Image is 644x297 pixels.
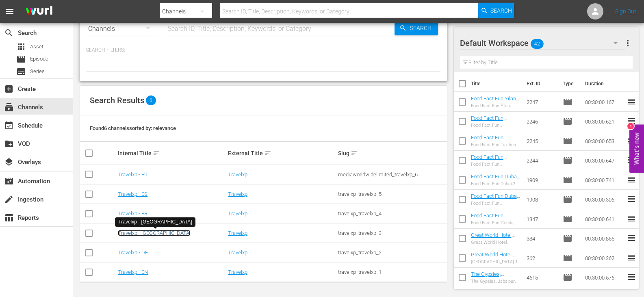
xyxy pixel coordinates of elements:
[531,35,544,52] span: 42
[523,248,559,268] td: 362
[4,121,14,130] span: Schedule
[523,92,559,112] td: 2247
[523,112,559,131] td: 2246
[523,268,559,287] td: 4615
[582,268,627,287] td: 00:30:00.576
[563,156,572,165] span: Episode
[228,171,247,178] a: Travelxp
[471,220,520,225] div: Food Fact Fun Gouda, [GEOGRAPHIC_DATA]
[471,162,520,167] div: Food Fact Fun [GEOGRAPHIC_DATA], [GEOGRAPHIC_DATA]
[582,92,627,112] td: 00:30:00.167
[471,181,520,186] div: Food Fact Fun Dubai 2
[563,97,572,107] span: Episode
[118,148,226,158] div: Internal Title
[471,259,520,264] div: [GEOGRAPHIC_DATA] 1
[90,125,176,131] span: Found 6 channels sorted by: relevance
[563,117,572,126] span: Episode
[627,214,636,223] span: reorder
[563,136,572,146] span: Episode
[563,234,572,243] span: Episode
[338,249,446,256] div: travelxp_travelxp_2
[471,72,522,95] th: Title
[118,219,192,225] div: Travelxp - [GEOGRAPHIC_DATA]
[228,230,247,236] a: Travelxp
[582,112,627,131] td: 00:30:00.621
[563,253,572,263] span: Episode
[16,54,26,64] span: Episode
[523,190,559,209] td: 1908
[627,175,636,184] span: reorder
[563,214,572,224] span: Episode
[471,201,520,206] div: Food Fact Fun [GEOGRAPHIC_DATA] 1
[228,148,336,158] div: External Title
[118,191,147,197] a: Travelxp - ES
[471,115,520,139] a: Food Fact Fun Tainan, [GEOGRAPHIC_DATA] (DU)
[471,123,520,128] div: Food Fact Fun [GEOGRAPHIC_DATA], [GEOGRAPHIC_DATA]
[471,103,520,108] div: Food Fact Fun Yilan, [GEOGRAPHIC_DATA]
[471,251,515,264] a: Great World Hotel Atlantis 1 (DU)
[30,43,43,51] span: Asset
[118,210,147,217] a: Travelxp - FR
[627,97,636,106] span: reorder
[4,195,14,204] span: Ingestion
[523,229,559,248] td: 384
[627,253,636,262] span: reorder
[558,72,580,95] th: Type
[16,67,26,76] span: Series
[522,72,557,95] th: Ext. ID
[490,3,512,18] span: Search
[563,175,572,185] span: Episode
[30,55,48,63] span: Episode
[4,28,14,38] span: Search
[471,212,520,237] a: Food Fact Fun Gouda, [GEOGRAPHIC_DATA](DU)
[228,249,247,256] a: Travelxp
[228,210,247,217] a: Travelxp
[582,248,627,268] td: 00:30:00.262
[4,157,14,167] span: Overlays
[627,194,636,204] span: reorder
[471,142,520,147] div: Food Fact Fun Taichung, [GEOGRAPHIC_DATA]
[118,230,191,236] a: Travelxp - [GEOGRAPHIC_DATA]
[582,151,627,170] td: 00:30:00.647
[16,42,26,52] span: Asset
[4,213,14,223] span: Reports
[407,21,438,35] span: Search
[471,240,520,245] div: Great World Hotel Atlantis 2
[153,150,160,157] span: sort
[460,32,625,54] div: Default Workspace
[90,95,144,105] span: Search Results
[338,171,446,178] div: mediaworldwidelimited_travelxp_6
[627,136,636,145] span: reorder
[338,269,446,275] div: travelxp_travelxp_1
[86,47,441,54] p: Search Filters:
[615,8,636,15] a: Sign Out
[580,72,629,95] th: Duration
[4,84,14,94] span: Create
[582,131,627,151] td: 00:30:00.653
[627,272,636,282] span: reorder
[20,2,59,21] img: ans4CAIJ8jUAAAAAAAAAAAAAAAAAAAAAAAAgQb4GAAAAAAAAAAAAAAAAAAAAAAAAJMjXAAAAAAAAAAAAAAAAAAAAAAAAgAT5G...
[523,209,559,229] td: 1347
[582,209,627,229] td: 00:30:00.641
[228,191,247,197] a: Travelxp
[582,190,627,209] td: 00:30:00.306
[627,116,636,126] span: reorder
[623,38,633,48] span: more_vert
[471,173,520,186] a: Food Fact Fun Dubai 2 (DU)
[118,171,148,178] a: Travelxp - PT
[30,67,45,76] span: Series
[4,176,14,186] span: Automation
[338,230,446,236] div: travelxp_travelxp_3
[146,95,156,105] span: 6
[623,33,633,53] button: more_vert
[627,233,636,243] span: reorder
[523,170,559,190] td: 1909
[338,191,446,197] div: travelxp_travelxp_5
[4,102,14,112] span: Channels
[563,195,572,204] span: Episode
[627,155,636,165] span: reorder
[582,229,627,248] td: 00:30:00.855
[395,21,438,35] button: Search
[86,17,158,40] div: Channels
[471,134,520,159] a: Food Fact Fun Taichung, [GEOGRAPHIC_DATA] (DU)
